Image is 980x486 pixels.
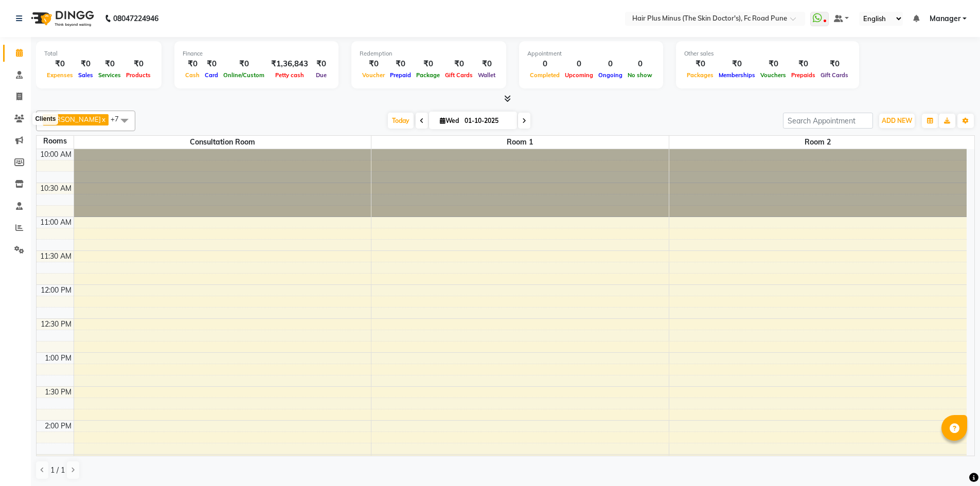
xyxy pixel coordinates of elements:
[684,71,716,79] span: Packages
[625,58,655,70] div: 0
[44,58,76,70] div: ₹0
[39,285,74,296] div: 12:00 PM
[123,58,153,70] div: ₹0
[527,58,562,70] div: 0
[937,445,970,476] iframe: chat widget
[879,114,915,128] button: ADD NEW
[46,115,101,123] span: [PERSON_NAME]
[371,136,669,149] span: Room 1
[758,71,789,79] span: Vouchers
[527,71,562,79] span: Completed
[882,117,912,124] span: ADD NEW
[475,71,498,79] span: Wallet
[461,113,513,129] input: 2025-10-01
[39,319,74,330] div: 12:30 PM
[789,58,818,70] div: ₹0
[44,71,76,79] span: Expenses
[414,71,442,79] span: Package
[37,136,74,147] div: Rooms
[101,115,105,123] a: x
[360,71,387,79] span: Voucher
[183,58,202,70] div: ₹0
[360,58,387,70] div: ₹0
[387,71,414,79] span: Prepaid
[38,149,74,160] div: 10:00 AM
[43,387,74,398] div: 1:30 PM
[930,13,960,24] span: Manager
[684,49,851,58] div: Other sales
[596,58,625,70] div: 0
[26,4,97,33] img: logo
[387,58,414,70] div: ₹0
[38,183,74,194] div: 10:30 AM
[123,71,153,79] span: Products
[50,465,65,476] span: 1 / 1
[312,58,330,70] div: ₹0
[273,71,307,79] span: Petty cash
[388,113,414,129] span: Today
[758,58,789,70] div: ₹0
[442,58,475,70] div: ₹0
[442,71,475,79] span: Gift Cards
[38,217,74,228] div: 11:00 AM
[596,71,625,79] span: Ongoing
[202,58,221,70] div: ₹0
[96,58,123,70] div: ₹0
[625,71,655,79] span: No show
[527,49,655,58] div: Appointment
[76,71,96,79] span: Sales
[43,353,74,364] div: 1:00 PM
[38,251,74,262] div: 11:30 AM
[783,113,873,129] input: Search Appointment
[313,71,329,79] span: Due
[111,115,127,123] span: +7
[202,71,221,79] span: Card
[96,71,123,79] span: Services
[789,71,818,79] span: Prepaids
[32,113,58,125] div: Clients
[221,71,267,79] span: Online/Custom
[43,421,74,431] div: 2:00 PM
[562,58,596,70] div: 0
[360,49,498,58] div: Redemption
[267,58,312,70] div: ₹1,36,843
[414,58,442,70] div: ₹0
[437,117,461,124] span: Wed
[183,71,202,79] span: Cash
[221,58,267,70] div: ₹0
[76,58,96,70] div: ₹0
[818,58,851,70] div: ₹0
[44,49,153,58] div: Total
[43,455,74,465] div: 2:30 PM
[716,58,758,70] div: ₹0
[716,71,758,79] span: Memberships
[669,136,967,149] span: Room 2
[74,136,371,149] span: Consultation Room
[562,71,596,79] span: Upcoming
[113,4,158,33] b: 08047224946
[818,71,851,79] span: Gift Cards
[684,58,716,70] div: ₹0
[183,49,330,58] div: Finance
[475,58,498,70] div: ₹0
